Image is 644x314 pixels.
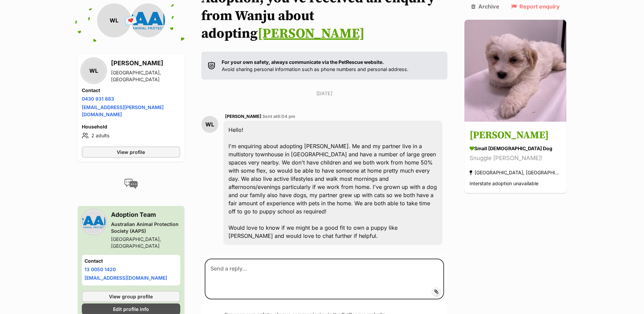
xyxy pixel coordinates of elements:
[223,121,443,245] div: Hello! I'm enquiring about adopting [PERSON_NAME]. Me and my partner live in a multistory townhou...
[111,69,180,83] div: [GEOGRAPHIC_DATA], [GEOGRAPHIC_DATA]
[470,145,561,152] div: small [DEMOGRAPHIC_DATA] Dog
[111,221,180,234] div: Australian Animal Protection Society (AAPS)
[222,58,408,73] p: Avoid sharing personal information such as phone numbers and personal address.
[124,179,138,189] img: conversation-icon-4a6f8262b818ee0b60e3300018af0b2d0b884aa5de6e9bcb8d3d4eeb1a70a7c4.svg
[113,306,149,313] span: Edit profile info
[82,291,180,302] a: View group profile
[82,132,180,140] li: 2 adults
[471,3,499,10] a: Archive
[277,114,295,119] span: 6:04 pm
[470,168,561,177] div: [GEOGRAPHIC_DATA], [GEOGRAPHIC_DATA]
[222,59,384,65] strong: For your own safety, always communicate via the PetRescue website.
[82,146,180,158] a: View profile
[82,59,106,83] div: WL
[111,58,180,68] h3: [PERSON_NAME]
[97,3,131,37] div: WL
[85,266,116,272] a: 13 0050 1420
[82,210,106,234] img: Australian Animal Protection Society (AAPS) profile pic
[82,96,114,102] a: 0430 931 883
[109,293,153,300] span: View group profile
[258,25,365,42] a: [PERSON_NAME]
[111,236,180,249] div: [GEOGRAPHIC_DATA], [GEOGRAPHIC_DATA]
[82,87,180,94] h4: Contact
[85,275,167,281] a: [EMAIL_ADDRESS][DOMAIN_NAME]
[131,3,165,37] img: Australian Animal Protection Society (AAPS) profile pic
[470,128,561,143] h3: [PERSON_NAME]
[123,13,139,28] span: 💌
[201,90,448,97] p: [DATE]
[464,123,566,193] a: [PERSON_NAME] small [DEMOGRAPHIC_DATA] Dog Snuggle [PERSON_NAME]! [GEOGRAPHIC_DATA], [GEOGRAPHIC_...
[464,20,566,122] img: Winston
[511,3,560,10] a: Report enquiry
[111,210,180,220] h3: Adoption Team
[225,114,261,119] span: [PERSON_NAME]
[82,123,180,130] h4: Household
[470,181,538,187] span: Interstate adoption unavailable
[470,154,561,163] div: Snuggle [PERSON_NAME]!
[117,149,145,156] span: View profile
[201,116,218,133] div: WL
[85,258,178,264] h4: Contact
[82,104,164,117] a: [EMAIL_ADDRESS][PERSON_NAME][DOMAIN_NAME]
[262,114,295,119] span: Sent at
